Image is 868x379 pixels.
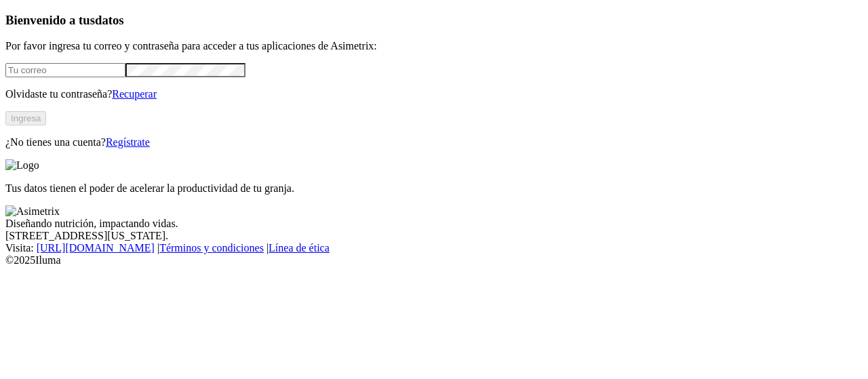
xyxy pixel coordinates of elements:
img: Asimetrix [5,205,60,218]
div: Diseñando nutrición, impactando vidas. [5,218,863,230]
img: Logo [5,159,39,172]
span: datos [95,13,124,27]
a: [URL][DOMAIN_NAME] [37,242,155,254]
a: Términos y condiciones [159,242,264,254]
h3: Bienvenido a tus [5,13,863,28]
div: Visita : | | [5,242,863,254]
p: Olvidaste tu contraseña? [5,88,863,100]
input: Tu correo [5,63,125,77]
p: Por favor ingresa tu correo y contraseña para acceder a tus aplicaciones de Asimetrix: [5,40,863,52]
p: Tus datos tienen el poder de acelerar la productividad de tu granja. [5,182,863,195]
a: Regístrate [106,136,150,148]
div: © 2025 Iluma [5,254,863,266]
p: ¿No tienes una cuenta? [5,136,863,148]
a: Línea de ética [269,242,330,254]
div: [STREET_ADDRESS][US_STATE]. [5,230,863,242]
a: Recuperar [112,88,157,100]
button: Ingresa [5,111,46,125]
